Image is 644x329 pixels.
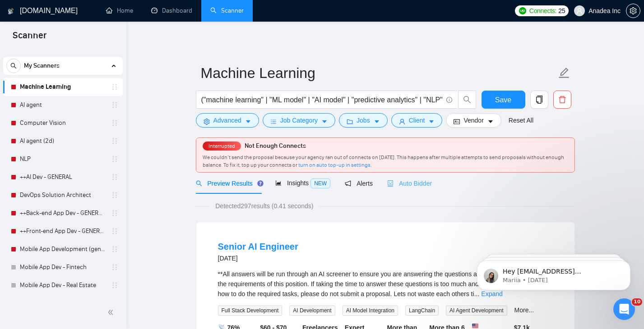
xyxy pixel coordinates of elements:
[6,59,21,73] button: search
[20,276,106,294] a: Mobile App Dev - Real Estate
[111,101,118,109] span: holder
[374,118,380,125] span: caret-down
[256,179,264,187] div: Tooltip anchor
[357,115,370,125] span: Jobs
[405,306,439,315] span: LangChain
[531,96,548,104] span: copy
[20,204,106,222] a: ++Back-end App Dev - GENERAL (cleaned)
[24,57,60,75] span: My Scanners
[298,162,372,168] a: turn on auto top-up in settings.
[446,113,501,128] button: idcardVendorcaret-down
[20,168,106,186] a: ++AI Dev - GENERAL
[204,118,210,125] span: setting
[345,180,351,187] span: notification
[20,186,106,204] a: DevOps Solution Architect
[428,118,435,125] span: caret-down
[20,240,106,258] a: Mobile App Development (general)
[558,6,565,16] span: 25
[509,115,533,125] a: Reset All
[446,97,452,103] span: info-circle
[347,118,353,125] span: folder
[201,62,556,84] input: Scanner name...
[519,7,526,14] img: upwork-logo.png
[111,282,118,289] span: holder
[5,29,54,48] span: Scanner
[263,113,335,128] button: barsJob Categorycaret-down
[111,137,118,145] span: holder
[454,118,460,125] span: idcard
[530,91,548,109] button: copy
[111,83,118,91] span: holder
[20,258,106,276] a: Mobile App Dev - Fintech
[529,6,556,16] span: Connects:
[487,118,494,125] span: caret-down
[20,78,106,96] a: Machine Learning
[576,8,583,14] span: user
[399,118,405,125] span: user
[387,180,432,187] span: Auto Bidder
[218,253,298,264] div: [DATE]
[106,7,133,14] a: homeHome
[151,7,192,14] a: dashboardDashboard
[310,178,330,188] span: NEW
[613,298,635,320] iframe: Intercom live chat
[554,96,571,104] span: delete
[111,155,118,163] span: holder
[514,306,534,314] a: More...
[111,228,118,235] span: holder
[20,114,106,132] a: Computer Vision
[275,179,330,187] span: Insights
[343,306,398,315] span: AI Model Integration
[626,7,640,14] span: setting
[203,154,564,168] span: We couldn’t send the proposal because your agency ran out of connects on [DATE]. This happens aft...
[111,246,118,253] span: holder
[218,242,298,251] a: Senior AI Engineer
[458,91,476,109] button: search
[472,323,478,329] img: 🇺🇸
[345,180,373,187] span: Alerts
[111,264,118,271] span: holder
[196,180,261,187] span: Preview Results
[20,150,106,168] a: NLP
[196,180,202,187] span: search
[463,115,483,125] span: Vendor
[495,94,511,105] span: Save
[391,113,443,128] button: userClientcaret-down
[206,143,238,149] span: Interrupted
[245,118,251,125] span: caret-down
[218,306,283,315] span: Full Stack Development
[8,4,14,18] img: logo
[213,115,241,125] span: Advanced
[218,269,553,299] div: **All answers will be run through an AI screener to ensure you are answering the questions and th...
[626,7,640,14] a: setting
[111,192,118,199] span: holder
[632,298,642,306] span: 10
[626,4,640,18] button: setting
[209,201,320,211] span: Detected 297 results (0.41 seconds)
[107,308,116,317] span: double-left
[482,91,525,109] button: Save
[20,132,106,150] a: AI agent (2d)
[111,174,118,181] span: holder
[558,67,570,79] span: edit
[280,115,318,125] span: Job Category
[20,294,106,312] a: Mobile App Dev - Edtech
[20,96,106,114] a: AI agent
[210,7,244,14] a: searchScanner
[553,91,571,109] button: delete
[275,180,282,186] span: area-chart
[245,142,306,150] span: Not Enough Connects
[409,115,425,125] span: Client
[289,306,335,315] span: AI Development
[270,118,277,125] span: bars
[7,63,20,69] span: search
[111,119,118,127] span: holder
[196,113,259,128] button: settingAdvancedcaret-down
[20,222,106,240] a: ++Front-end App Dev - GENERAL
[459,96,476,104] span: search
[111,210,118,217] span: holder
